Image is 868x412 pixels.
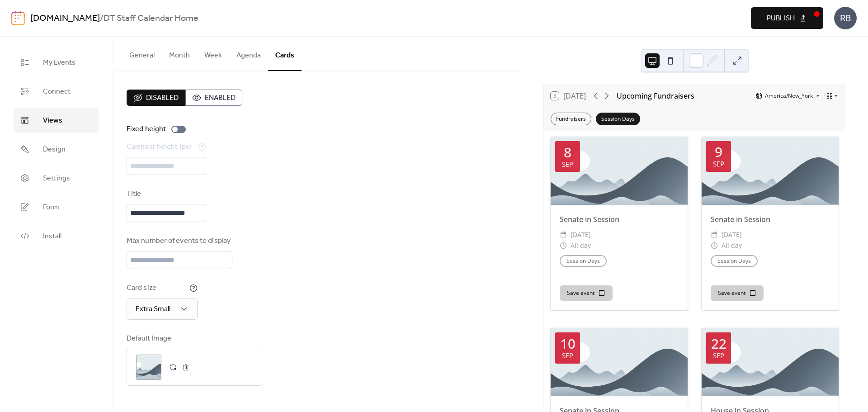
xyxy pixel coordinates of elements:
[751,7,823,29] button: Publish
[14,166,99,190] a: Settings
[765,93,813,99] span: America/New_York
[767,13,795,24] span: Publish
[43,144,66,155] span: Design
[268,37,302,71] button: Cards
[146,93,179,104] span: Disabled
[14,50,99,75] a: My Events
[30,10,100,27] a: [DOMAIN_NAME]
[100,10,104,27] b: /
[722,240,742,251] span: All day
[551,113,591,125] div: Fundraisers
[711,337,726,350] div: 22
[229,37,268,70] button: Agenda
[702,214,839,225] div: Senate in Session
[14,137,99,161] a: Design
[127,189,204,199] div: Title
[185,90,242,106] button: Enabled
[136,355,161,380] div: ;
[715,145,722,159] div: 9
[43,173,70,184] span: Settings
[560,240,567,251] div: ​
[722,229,742,240] span: [DATE]
[834,7,857,29] div: RB
[43,115,62,126] span: Views
[43,202,59,213] span: Form
[560,337,576,350] div: 10
[136,302,170,316] span: Extra Small
[711,229,718,240] div: ​
[43,231,61,242] span: Install
[14,108,99,133] a: Views
[162,37,197,70] button: Month
[127,283,188,294] div: Card size
[571,240,591,251] span: All day
[713,352,724,359] div: Sep
[11,11,25,25] img: logo
[560,229,567,240] div: ​
[127,124,166,135] div: Fixed height
[127,236,231,246] div: Max number of events to display
[617,90,694,101] div: Upcoming Fundraisers
[14,195,99,219] a: Form
[562,161,573,167] div: Sep
[711,240,718,251] div: ​
[571,229,591,240] span: [DATE]
[205,93,236,104] span: Enabled
[127,333,260,344] div: Default Image
[14,79,99,104] a: Connect
[562,352,573,359] div: Sep
[43,86,71,97] span: Connect
[14,224,99,248] a: Install
[551,214,688,225] div: Senate in Session
[560,285,613,301] button: Save event
[43,57,75,68] span: My Events
[564,145,571,159] div: 8
[713,161,724,167] div: Sep
[711,285,764,301] button: Save event
[197,37,229,70] button: Week
[104,10,198,27] b: DT Staff Calendar Home
[127,90,185,106] button: Disabled
[122,37,162,70] button: General
[596,113,640,125] div: Session Days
